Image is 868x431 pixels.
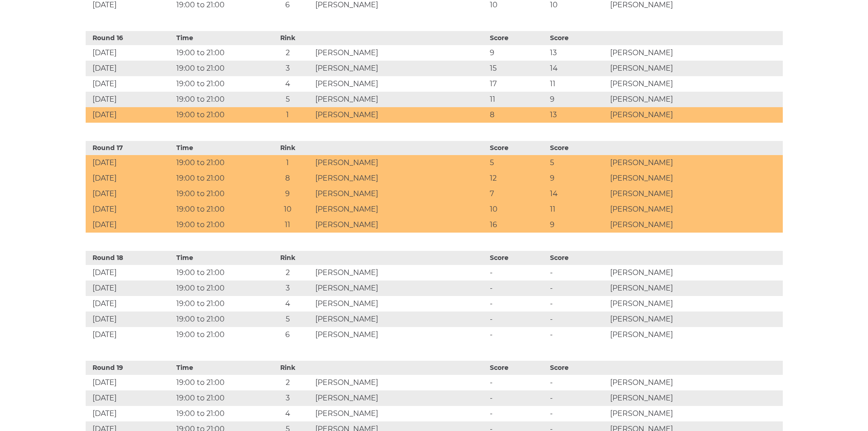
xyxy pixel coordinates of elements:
td: [DATE] [86,217,174,233]
td: 19:00 to 21:00 [174,265,262,280]
td: [PERSON_NAME] [313,296,488,312]
td: 11 [548,202,608,217]
td: 19:00 to 21:00 [174,107,262,123]
td: [PERSON_NAME] [608,92,782,107]
th: Score [548,141,608,155]
td: [PERSON_NAME] [608,375,782,390]
td: - [488,296,548,312]
td: - [488,406,548,421]
td: [DATE] [86,375,174,390]
td: 14 [548,186,608,202]
td: - [488,265,548,280]
td: [PERSON_NAME] [608,76,782,92]
td: 4 [262,296,313,312]
td: - [548,327,608,343]
th: Rink [262,141,313,155]
th: Round 17 [86,141,174,155]
td: - [548,280,608,296]
td: 13 [548,45,608,61]
td: 19:00 to 21:00 [174,186,262,202]
td: 19:00 to 21:00 [174,61,262,76]
td: 5 [488,155,548,171]
td: [DATE] [86,61,174,76]
td: [PERSON_NAME] [608,390,782,406]
td: 10 [262,202,313,217]
td: - [548,265,608,280]
td: [DATE] [86,296,174,312]
td: - [548,312,608,327]
td: 9 [548,171,608,186]
th: Time [174,141,262,155]
td: 14 [548,61,608,76]
td: [DATE] [86,155,174,171]
td: [PERSON_NAME] [313,186,488,202]
td: [DATE] [86,312,174,327]
td: 5 [548,155,608,171]
td: [PERSON_NAME] [313,327,488,343]
th: Round 18 [86,251,174,265]
td: [PERSON_NAME] [608,186,782,202]
td: [DATE] [86,76,174,92]
td: [PERSON_NAME] [608,202,782,217]
td: [DATE] [86,406,174,421]
th: Time [174,31,262,45]
td: [PERSON_NAME] [313,155,488,171]
td: [PERSON_NAME] [608,296,782,312]
th: Score [488,361,548,375]
td: 6 [262,327,313,343]
td: - [548,390,608,406]
th: Score [548,251,608,265]
th: Time [174,361,262,375]
td: 19:00 to 21:00 [174,280,262,296]
td: 2 [262,45,313,61]
td: [PERSON_NAME] [313,265,488,280]
td: [PERSON_NAME] [608,61,782,76]
td: - [488,327,548,343]
td: [PERSON_NAME] [608,217,782,233]
td: - [488,312,548,327]
td: 9 [262,186,313,202]
td: [PERSON_NAME] [608,280,782,296]
td: 4 [262,406,313,421]
td: 11 [488,92,548,107]
td: 19:00 to 21:00 [174,92,262,107]
td: 19:00 to 21:00 [174,312,262,327]
td: [PERSON_NAME] [608,406,782,421]
td: [DATE] [86,92,174,107]
td: 9 [548,217,608,233]
td: 19:00 to 21:00 [174,375,262,390]
td: 19:00 to 21:00 [174,327,262,343]
td: 19:00 to 21:00 [174,296,262,312]
th: Score [548,361,608,375]
td: [PERSON_NAME] [608,171,782,186]
td: 2 [262,375,313,390]
td: 19:00 to 21:00 [174,406,262,421]
td: [DATE] [86,202,174,217]
td: 9 [548,92,608,107]
td: 19:00 to 21:00 [174,390,262,406]
td: 19:00 to 21:00 [174,171,262,186]
td: - [488,375,548,390]
th: Time [174,251,262,265]
td: [DATE] [86,186,174,202]
td: 19:00 to 21:00 [174,76,262,92]
td: [DATE] [86,45,174,61]
td: - [548,296,608,312]
td: - [548,375,608,390]
td: 7 [488,186,548,202]
td: [DATE] [86,265,174,280]
td: [PERSON_NAME] [608,107,782,123]
td: 11 [262,217,313,233]
td: [DATE] [86,327,174,343]
td: 15 [488,61,548,76]
td: 16 [488,217,548,233]
td: [PERSON_NAME] [608,312,782,327]
td: 19:00 to 21:00 [174,45,262,61]
td: [PERSON_NAME] [313,171,488,186]
td: - [488,390,548,406]
td: [DATE] [86,171,174,186]
th: Round 19 [86,361,174,375]
td: [PERSON_NAME] [313,202,488,217]
th: Round 16 [86,31,174,45]
td: [PERSON_NAME] [313,107,488,123]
